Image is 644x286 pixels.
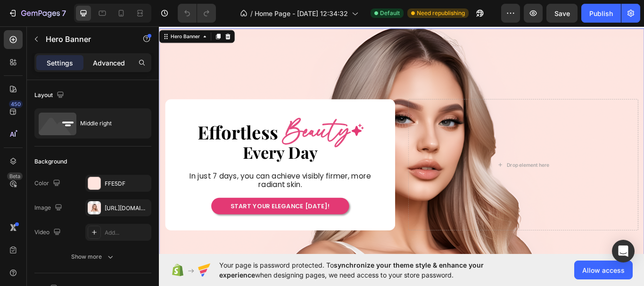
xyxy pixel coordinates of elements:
span: Home Page - [DATE] 12:34:32 [255,8,348,18]
div: FFE5DF [105,180,149,188]
div: Publish [589,8,613,18]
p: Settings [47,58,73,68]
p: Advanced [93,58,125,68]
span: Every Day [98,137,185,162]
div: Layout [34,89,66,102]
span: START YOUR ELEGANCE [DATE]! [83,207,199,217]
div: Video [34,226,63,239]
button: Allow access [574,261,633,279]
button: Publish [581,4,621,23]
div: Color [34,177,62,190]
div: 450 [9,100,23,108]
span: Default [380,9,400,17]
button: Save [546,4,578,23]
iframe: Design area [159,24,644,256]
div: Background [34,157,67,166]
span: synchronize your theme style & enhance your experience [219,261,484,279]
button: Show more [34,248,151,265]
h2: Beauty [142,106,223,147]
span: Allow access [582,265,625,275]
div: Middle right [80,113,138,134]
div: Open Intercom Messenger [612,240,635,262]
span: In just 7 days, you can achieve visibly firmer, more radiant skin. [36,171,247,193]
h2: Effortless [44,111,140,141]
span: Need republishing [417,9,465,17]
div: Hero Banner [12,10,50,19]
div: Image [34,202,64,214]
span: Your page is password protected. To when designing pages, we need access to your store password. [219,260,520,280]
button: <p><span style="color:#F4F4F4;font-size:15px;">START YOUR ELEGANCE TODAY!</span></p> [61,203,222,222]
div: Add... [105,229,149,237]
div: Show more [71,252,115,261]
div: Drop element here [405,161,455,168]
div: [URL][DOMAIN_NAME] [105,204,149,212]
span: Save [554,9,570,17]
div: Undo/Redo [178,4,216,23]
span: / [250,8,253,18]
button: 7 [4,4,70,23]
p: 7 [62,8,66,19]
p: Hero Banner [46,33,126,45]
div: Beta [7,172,23,180]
